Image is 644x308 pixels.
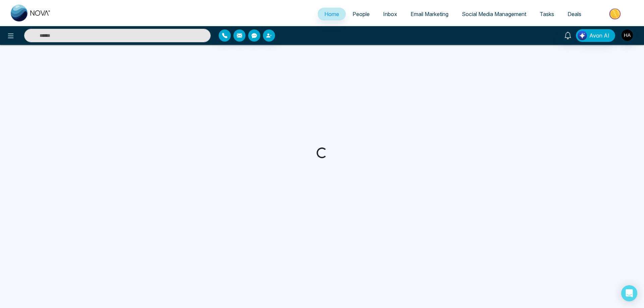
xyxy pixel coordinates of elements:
span: Avon AI [589,32,609,40]
span: People [353,11,370,17]
a: People [346,8,376,20]
img: Lead Flow [578,31,587,40]
span: Inbox [383,11,397,17]
a: Social Media Management [455,8,533,20]
span: Tasks [540,11,554,17]
img: User Avatar [622,29,633,41]
span: Home [324,11,339,17]
span: Deals [568,11,581,17]
img: Nova CRM Logo [11,5,51,21]
a: Email Marketing [404,8,455,20]
a: Inbox [376,8,404,20]
a: Tasks [533,8,561,20]
span: Email Marketing [411,11,448,17]
a: Deals [561,8,588,20]
img: Market-place.gif [591,6,640,21]
div: Open Intercom Messenger [621,285,637,301]
button: Avon AI [576,29,615,42]
span: Social Media Management [462,11,526,17]
a: Home [318,8,346,20]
